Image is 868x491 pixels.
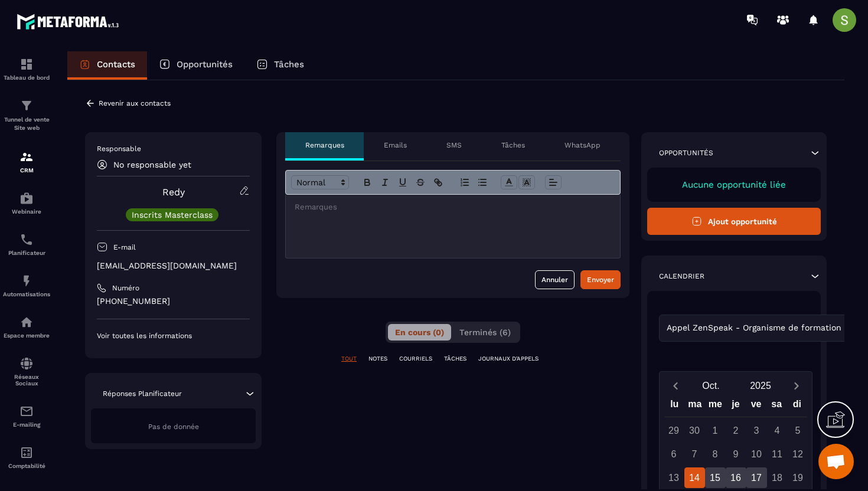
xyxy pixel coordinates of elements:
img: automations [19,191,34,205]
p: WhatsApp [564,140,601,150]
p: Numéro [112,283,139,293]
div: 13 [664,467,684,488]
p: Voir toutes les informations [97,331,250,341]
div: lu [664,396,685,417]
div: 1 [705,420,726,441]
div: 15 [705,467,726,488]
p: Opportunités [659,148,713,158]
div: 9 [726,444,746,464]
div: di [787,396,807,417]
p: Webinaire [3,208,50,215]
div: Ouvrir le chat [818,444,854,479]
span: Appel ZenSpeak - Organisme de formation [664,322,844,335]
div: 14 [684,467,705,488]
button: Annuler [535,270,575,289]
input: Search for option [844,322,853,335]
button: Next month [785,378,807,394]
img: scheduler [19,233,34,247]
div: 10 [746,444,767,464]
a: accountantaccountantComptabilité [3,437,50,478]
p: Espace membre [3,332,50,339]
button: Envoyer [580,270,621,289]
p: Planificateur [3,250,50,256]
img: formation [19,99,34,113]
img: logo [17,11,123,32]
img: formation [19,57,34,71]
img: accountant [19,446,34,460]
a: automationsautomationsEspace membre [3,306,50,348]
span: Terminés (6) [459,328,511,337]
img: formation [19,150,34,164]
a: formationformationTableau de bord [3,48,50,90]
p: TÂCHES [444,355,466,363]
a: Redy [162,186,185,198]
p: JOURNAUX D'APPELS [478,355,539,363]
p: NOTES [368,355,387,363]
p: Opportunités [177,59,233,70]
div: me [705,396,726,417]
p: Aucune opportunité liée [659,179,809,190]
img: email [19,404,34,418]
p: Calendrier [659,271,704,281]
button: Terminés (6) [452,324,518,341]
p: Tableau de bord [3,74,50,81]
p: [PHONE_NUMBER] [97,296,250,307]
div: 11 [767,444,788,464]
p: No responsable yet [113,160,191,169]
p: Revenir aux contacts [99,99,171,107]
p: Remarques [305,140,344,150]
div: 3 [746,420,767,441]
p: [EMAIL_ADDRESS][DOMAIN_NAME] [97,260,250,271]
img: automations [19,274,34,288]
a: Opportunités [147,51,244,80]
div: 17 [746,467,767,488]
button: Ajout opportunité [647,208,821,235]
img: social-network [19,356,34,371]
p: Inscrits Masterclass [132,211,213,219]
a: emailemailE-mailing [3,395,50,437]
span: En cours (0) [395,328,444,337]
p: E-mail [113,243,136,252]
button: Previous month [664,378,686,394]
img: automations [19,315,34,329]
p: CRM [3,167,50,174]
p: SMS [446,140,462,150]
p: Automatisations [3,291,50,297]
span: Pas de donnée [148,423,199,431]
a: formationformationTunnel de vente Site web [3,90,50,141]
button: En cours (0) [388,324,451,341]
p: Tunnel de vente Site web [3,116,50,132]
p: Emails [384,140,407,150]
div: ma [685,396,706,417]
p: Comptabilité [3,463,50,469]
div: Envoyer [587,274,614,286]
a: automationsautomationsWebinaire [3,182,50,224]
button: Open years overlay [736,375,785,396]
p: Réseaux Sociaux [3,374,50,387]
div: 30 [684,420,705,441]
div: 5 [788,420,808,441]
p: Responsable [97,144,250,153]
div: 4 [767,420,788,441]
p: Tâches [501,140,525,150]
p: COURRIELS [399,355,432,363]
div: 29 [664,420,684,441]
a: automationsautomationsAutomatisations [3,265,50,306]
a: formationformationCRM [3,141,50,182]
button: Open months overlay [686,375,736,396]
div: 19 [788,467,808,488]
div: 16 [726,467,746,488]
a: social-networksocial-networkRéseaux Sociaux [3,348,50,395]
p: E-mailing [3,421,50,428]
p: Tâches [274,59,304,70]
div: je [726,396,746,417]
div: 7 [684,444,705,464]
a: Tâches [244,51,316,80]
div: 12 [788,444,808,464]
div: sa [766,396,787,417]
a: Contacts [67,51,147,80]
div: 8 [705,444,726,464]
div: ve [746,396,766,417]
div: 6 [664,444,684,464]
p: TOUT [341,355,357,363]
